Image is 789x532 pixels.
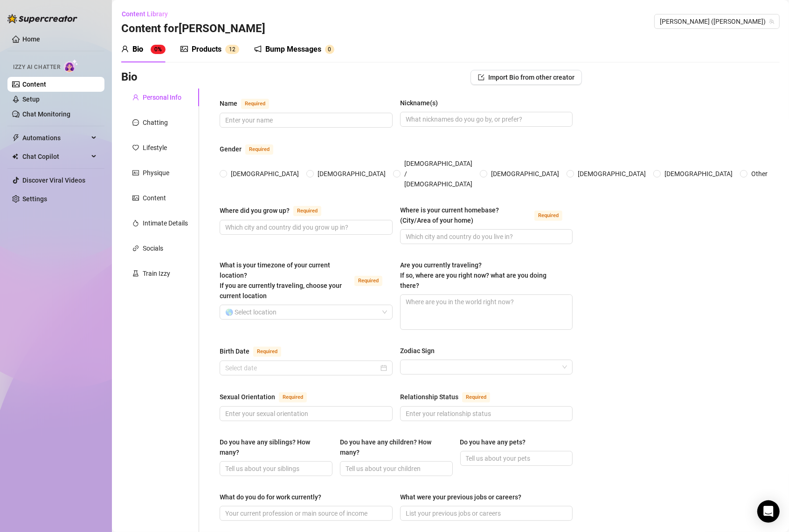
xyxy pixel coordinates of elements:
[121,45,129,53] span: user
[22,177,85,184] a: Discover Viral Videos
[400,346,441,356] label: Zodiac Sign
[220,346,249,356] div: Birth Date
[400,98,444,108] label: Nickname(s)
[478,74,484,81] span: import
[132,220,139,226] span: fire
[220,492,321,502] div: What do you do for work currently?
[132,170,139,176] span: idcard
[22,81,46,88] a: Content
[400,205,531,225] div: Where is your current homebase? (City/Area of your home)
[143,243,163,253] div: Socials
[122,10,168,18] span: Content Library
[121,21,265,36] h3: Content for [PERSON_NAME]
[143,168,169,178] div: Physique
[747,169,771,179] span: Other
[225,363,379,373] input: Birth Date
[132,119,139,126] span: message
[769,19,775,24] span: team
[241,99,269,109] span: Required
[220,144,242,154] div: Gender
[462,392,490,402] span: Required
[757,500,780,523] div: Open Intercom Messenger
[143,117,168,128] div: Chatting
[13,63,60,72] span: Izzy AI Chatter
[22,195,47,203] a: Settings
[132,195,139,201] span: picture
[220,391,317,402] label: Sexual Orientation
[220,492,328,502] label: What do you do for work currently?
[660,14,774,28] span: Kylie (kylie_kayy)
[225,409,385,419] input: Sexual Orientation
[225,115,385,125] input: Name
[534,211,562,221] span: Required
[121,70,138,85] h3: Bio
[220,346,291,357] label: Birth Date
[12,134,20,142] span: thunderbolt
[400,346,435,356] div: Zodiac Sign
[143,92,181,102] div: Personal Info
[340,437,453,457] label: Do you have any children? How many?
[227,169,303,179] span: [DEMOGRAPHIC_DATA]
[225,222,385,232] input: Where did you grow up?
[245,144,273,155] span: Required
[132,94,139,101] span: user
[22,35,40,43] a: Home
[265,44,321,55] div: Bump Messages
[22,149,89,164] span: Chat Copilot
[460,437,533,447] label: Do you have any pets?
[401,158,476,189] span: [DEMOGRAPHIC_DATA] / [DEMOGRAPHIC_DATA]
[132,270,139,277] span: experiment
[22,95,40,103] a: Setup
[220,437,332,457] label: Do you have any siblings? How many?
[225,464,325,474] input: Do you have any siblings? How many?
[132,144,139,151] span: heart
[574,169,650,179] span: [DEMOGRAPHIC_DATA]
[180,45,188,53] span: picture
[400,392,458,402] div: Relationship Status
[225,45,239,54] sup: 12
[400,391,500,402] label: Relationship Status
[220,98,279,109] label: Name
[400,98,438,108] div: Nickname(s)
[22,110,70,118] a: Chat Monitoring
[471,70,582,85] button: Import Bio from other creator
[229,46,232,53] span: 1
[220,437,326,457] div: Do you have any siblings? How many?
[400,492,521,502] div: What were your previous jobs or careers?
[143,193,166,203] div: Content
[220,143,284,155] label: Gender
[143,218,188,228] div: Intimate Details
[314,169,389,179] span: [DEMOGRAPHIC_DATA]
[220,205,290,216] div: Where did you grow up?
[466,453,566,464] input: Do you have any pets?
[400,205,573,225] label: Where is your current homebase? (City/Area of your home)
[143,268,170,279] div: Train Izzy
[340,437,446,457] div: Do you have any children? How many?
[354,276,382,286] span: Required
[488,74,574,81] span: Import Bio from other creator
[661,169,736,179] span: [DEMOGRAPHIC_DATA]
[22,130,89,145] span: Automations
[232,46,235,53] span: 2
[254,45,262,53] span: notification
[64,59,78,73] img: AI Chatter
[220,98,237,109] div: Name
[192,44,221,55] div: Products
[121,7,175,21] button: Content Library
[132,44,143,55] div: Bio
[151,45,166,54] sup: 0%
[325,45,334,54] sup: 0
[279,392,307,402] span: Required
[12,153,18,160] img: Chat Copilot
[400,492,528,502] label: What were your previous jobs or careers?
[293,206,321,216] span: Required
[406,114,566,124] input: Nickname(s)
[487,169,563,179] span: [DEMOGRAPHIC_DATA]
[406,409,566,419] input: Relationship Status
[406,232,566,242] input: Where is your current homebase? (City/Area of your home)
[225,508,385,518] input: What do you do for work currently?
[220,261,342,300] span: What is your timezone of your current location? If you are currently traveling, choose your curre...
[253,347,281,357] span: Required
[220,205,332,216] label: Where did you grow up?
[400,261,547,289] span: Are you currently traveling? If so, where are you right now? what are you doing there?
